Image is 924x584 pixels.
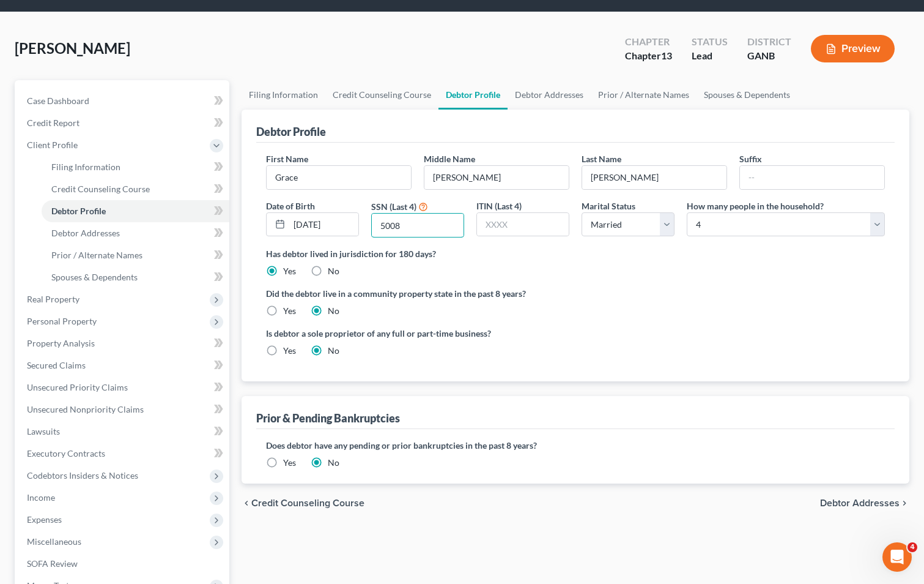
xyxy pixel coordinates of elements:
input: -- [582,166,726,189]
span: Unsecured Nonpriority Claims [27,404,144,414]
a: Debtor Profile [42,200,229,222]
label: Has debtor lived in jurisdiction for 180 days? [266,247,885,260]
span: Personal Property [27,316,97,326]
span: Real Property [27,294,79,304]
label: Yes [283,305,296,317]
span: Credit Counseling Course [51,184,150,194]
a: Filing Information [42,156,229,178]
a: Prior / Alternate Names [42,244,229,266]
div: Chapter [625,49,672,63]
div: Chapter [625,35,672,49]
div: Status [692,35,728,49]
a: Credit Counseling Course [42,178,229,200]
a: Executory Contracts [17,443,229,465]
label: How many people in the household? [687,200,824,212]
div: Prior & Pending Bankruptcies [256,411,400,425]
a: Case Dashboard [17,90,229,112]
label: Marital Status [582,200,635,212]
div: GANB [747,49,791,63]
div: Debtor Profile [256,124,326,139]
label: Last Name [582,152,621,165]
span: Case Dashboard [27,95,89,106]
div: Lead [692,49,728,63]
span: Debtor Profile [51,206,106,216]
span: Unsecured Priority Claims [27,382,128,392]
span: Executory Contracts [27,448,105,459]
label: No [328,265,339,277]
span: Filing Information [51,162,120,172]
span: Lawsuits [27,426,60,436]
button: Preview [811,35,895,62]
i: chevron_left [242,498,251,508]
span: Prior / Alternate Names [51,250,142,260]
label: Does debtor have any pending or prior bankruptcies in the past 8 years? [266,439,885,452]
label: Did the debtor live in a community property state in the past 8 years? [266,287,885,300]
input: M.I [424,166,569,189]
a: Property Analysis [17,332,229,354]
a: Credit Report [17,112,229,134]
span: Codebtors Insiders & Notices [27,470,138,481]
label: Yes [283,265,296,277]
a: Debtor Profile [438,80,508,110]
span: 13 [661,50,672,61]
span: Property Analysis [27,338,95,348]
span: Secured Claims [27,360,86,370]
span: SOFA Review [27,558,78,569]
label: Is debtor a sole proprietor of any full or part-time business? [266,327,569,340]
label: Middle Name [424,152,475,165]
button: chevron_left Credit Counseling Course [242,498,364,508]
button: Debtor Addresses chevron_right [820,498,909,508]
span: Expenses [27,514,62,525]
input: XXXX [477,213,569,236]
label: ITIN (Last 4) [476,200,522,212]
a: Credit Counseling Course [325,80,438,110]
input: -- [740,166,884,189]
a: Spouses & Dependents [42,266,229,288]
a: Lawsuits [17,421,229,443]
i: chevron_right [900,498,909,508]
span: 4 [907,542,917,552]
span: Income [27,492,55,503]
label: No [328,345,339,357]
input: XXXX [372,214,464,237]
a: Prior / Alternate Names [591,80,697,110]
span: Credit Counseling Course [251,498,364,508]
span: Miscellaneous [27,536,81,547]
span: Credit Report [27,118,79,128]
label: No [328,457,339,469]
input: -- [267,166,411,189]
label: First Name [266,152,308,165]
iframe: Intercom live chat [882,542,912,572]
label: Yes [283,457,296,469]
span: Debtor Addresses [51,228,120,238]
label: No [328,305,339,317]
span: Debtor Addresses [820,498,900,508]
span: Client Profile [27,140,78,150]
a: Unsecured Nonpriority Claims [17,399,229,421]
a: Secured Claims [17,354,229,376]
div: District [747,35,791,49]
label: Date of Birth [266,200,315,212]
a: Filing Information [242,80,325,110]
a: Spouses & Dependents [697,80,797,110]
input: MM/DD/YYYY [289,213,358,236]
a: Unsecured Priority Claims [17,376,229,399]
span: Spouses & Dependents [51,272,138,282]
span: [PERSON_NAME] [15,39,130,57]
a: Debtor Addresses [508,80,591,110]
label: Suffix [739,152,762,165]
a: SOFA Review [17,553,229,575]
label: SSN (Last 4) [371,200,416,213]
label: Yes [283,345,296,357]
a: Debtor Addresses [42,222,229,244]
